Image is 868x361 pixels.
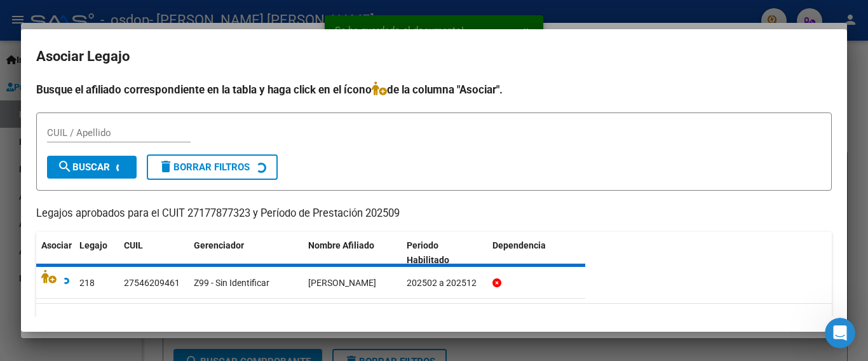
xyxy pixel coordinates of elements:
[402,232,487,274] datatable-header-cell: Periodo Habilitado
[407,240,449,265] span: Periodo Habilitado
[79,278,95,288] span: 218
[487,232,586,274] datatable-header-cell: Dependencia
[127,244,254,295] button: Mensajes
[36,44,832,69] h2: Asociar Legajo
[124,240,143,250] span: CUIL
[308,240,374,250] span: Nombre Afiliado
[57,161,110,173] span: Buscar
[147,154,278,180] button: Borrar Filtros
[25,90,229,112] p: Hola! .
[407,276,482,290] div: 202502 a 202512
[36,81,832,98] h4: Busque el afiliado correspondiente en la tabla y haga click en el ícono de la columna "Asociar".
[41,240,72,250] span: Asociar
[194,240,244,250] span: Gerenciador
[124,276,180,290] div: 27546209461
[25,112,229,133] p: Necesitás ayuda?
[36,206,832,222] p: Legajos aprobados para el CUIT 27177877323 y Período de Prestación 202509
[308,278,376,288] span: MARTI KUNC ISABELLA
[26,160,212,174] div: Envíanos un mensaje
[119,232,189,274] datatable-header-cell: CUIL
[825,318,855,348] iframe: Intercom live chat
[57,159,72,174] mat-icon: search
[158,161,250,173] span: Borrar Filtros
[158,159,173,174] mat-icon: delete
[13,149,241,184] div: Envíanos un mensaje
[189,232,303,274] datatable-header-cell: Gerenciador
[303,232,402,274] datatable-header-cell: Nombre Afiliado
[492,240,546,250] span: Dependencia
[50,276,78,285] span: Inicio
[47,156,137,179] button: Buscar
[74,232,119,274] datatable-header-cell: Legajo
[219,20,241,43] div: Cerrar
[36,304,832,336] div: 1 registros
[79,240,107,250] span: Legajo
[170,276,211,285] span: Mensajes
[36,232,74,274] datatable-header-cell: Asociar
[194,278,269,288] span: Z99 - Sin Identificar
